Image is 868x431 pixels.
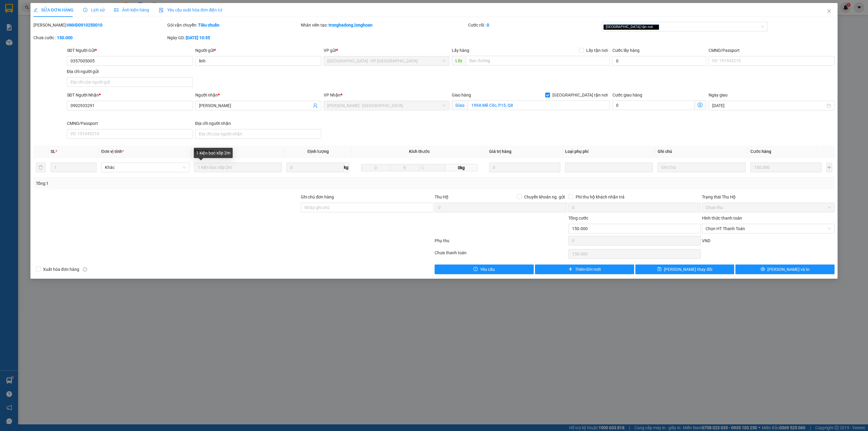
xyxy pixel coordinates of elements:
[40,3,119,11] strong: PHIẾU DÁN LÊN HÀNG
[327,101,446,110] span: Hồ Chí Minh : Kho Quận 12
[435,195,448,199] span: Thu Hộ
[307,149,329,154] span: Định lượng
[702,216,742,220] label: Hình thức thanh toán
[612,93,642,97] label: Cước giao hàng
[409,149,430,154] span: Kích thước
[709,47,835,54] div: CMND/Passport
[709,93,728,97] label: Ngày giao
[584,47,610,54] span: Lấy tận nơi
[827,9,832,14] span: close
[67,47,193,54] div: SĐT Người Gửi
[101,149,124,154] span: Đơn vị tính
[57,35,73,40] b: 150.000
[750,149,771,154] span: Cước hàng
[702,238,710,243] span: VND
[761,267,765,272] span: printer
[33,8,38,12] span: edit
[301,22,467,28] div: Nhân viên tạo:
[654,25,657,28] span: close
[114,8,118,12] span: picture
[198,23,219,27] b: Tiêu chuẩn
[36,163,46,172] button: delete
[750,163,822,172] input: 0
[658,163,746,172] input: Ghi Chú
[67,92,193,98] div: SĐT Người Nhận
[329,23,373,27] b: tronghadong.longhoan
[434,249,568,260] div: Chưa thanh toán
[452,100,468,110] span: Giao
[159,8,164,13] img: icon
[67,120,193,127] div: CMND/Passport
[568,216,588,220] span: Tổng cước
[489,149,511,154] span: Giá trị hàng
[2,36,93,45] span: Mã đơn: HNHD1210250007
[17,21,32,26] strong: CSKH:
[301,203,433,212] input: Ghi chú đơn hàng
[105,163,186,172] span: Khác
[195,120,321,127] div: Địa chỉ người nhận
[301,195,334,199] label: Ghi chú đơn hàng
[468,100,610,110] input: Giao tận nơi
[612,56,706,66] input: Cước lấy hàng
[114,8,149,12] span: Ảnh kiện hàng
[167,22,300,28] div: Gói vận chuyển:
[186,35,210,40] b: [DATE] 10:55
[706,203,831,212] span: Chưa thu
[419,164,445,171] input: C
[445,164,477,171] span: 0kg
[327,56,446,65] span: Hà Nội : VP Hà Đông
[52,21,111,31] span: CÔNG TY TNHH CHUYỂN PHÁT NHANH BẢO AN
[706,224,831,233] span: Chọn HT Thanh Toán
[466,56,610,65] input: Dọc đường
[33,22,166,28] div: [PERSON_NAME]:
[33,8,74,12] span: SỬA ĐƠN HÀNG
[390,164,419,171] input: R
[563,146,656,157] th: Loại phụ phí
[657,267,662,272] span: save
[550,92,610,98] span: [GEOGRAPHIC_DATA] tận nơi
[435,265,534,274] button: exclamation-circleYêu cầu
[480,266,495,273] span: Yêu cầu
[67,68,193,75] div: Địa chỉ người gửi
[735,265,835,274] button: printer[PERSON_NAME] và In
[434,237,568,248] div: Phụ thu
[535,265,634,274] button: plusThêm ĐH mới
[83,267,87,271] span: info-circle
[612,48,640,53] label: Cước lấy hàng
[33,34,166,41] div: Chưa cước :
[343,163,349,172] span: kg
[568,267,573,272] span: plus
[767,266,810,273] span: [PERSON_NAME] và In
[313,103,318,108] span: user-add
[83,8,105,12] span: Lịch sử
[194,163,282,172] input: VD: Bàn, Ghế
[452,93,471,97] span: Giao hàng
[167,34,300,41] div: Ngày GD:
[603,24,659,30] span: [GEOGRAPHIC_DATA] tận nơi
[473,267,478,272] span: exclamation-circle
[195,129,321,139] input: Địa chỉ của người nhận
[655,146,748,157] th: Ghi chú
[612,100,694,110] input: Cước giao hàng
[487,23,489,27] b: 0
[826,163,832,172] button: plus
[522,194,567,200] span: Chuyển khoản ng. gửi
[452,48,469,53] span: Lấy hàng
[195,47,321,54] div: Người gửi
[575,266,601,273] span: Thêm ĐH mới
[573,194,627,200] span: Phí thu hộ khách nhận trả
[635,265,734,274] button: save[PERSON_NAME] thay đổi
[67,77,193,87] input: Địa chỉ của người gửi
[36,180,335,187] div: Tổng: 1
[41,266,82,273] span: Xuất hóa đơn hàng
[2,21,46,31] span: [PHONE_NUMBER]
[159,8,222,12] span: Yêu cầu xuất hóa đơn điện tử
[712,102,826,109] input: Ngày giao
[489,163,560,172] input: 0
[195,92,321,98] div: Người nhận
[51,149,55,154] span: SL
[452,56,466,65] span: Lấy
[38,12,121,18] span: Ngày in phiếu: 12:32 ngày
[194,149,214,154] span: Tên hàng
[702,194,835,200] div: Trạng thái Thu Hộ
